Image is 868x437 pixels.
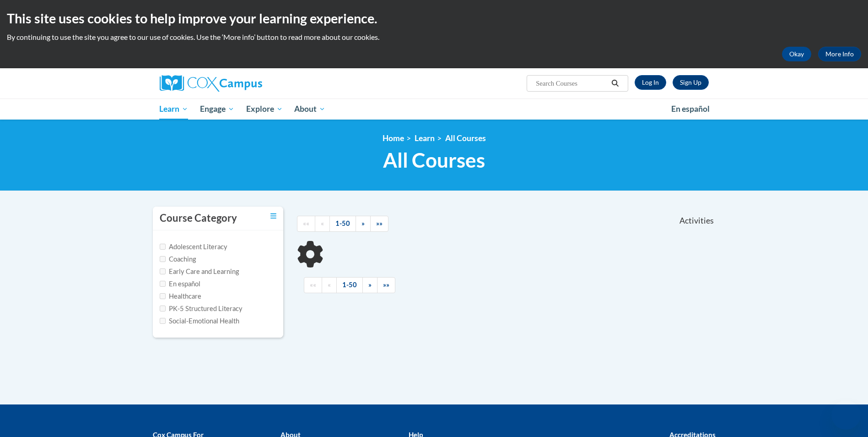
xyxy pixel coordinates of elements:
input: Checkbox for Options [160,256,166,262]
a: Previous [315,216,330,232]
span: En español [671,104,710,114]
a: 1-50 [329,216,356,232]
a: Cox Campus [160,75,334,92]
label: En español [160,279,200,289]
a: About [288,98,331,120]
a: Engage [194,98,240,120]
a: Register [673,75,709,90]
a: Begining [304,277,322,293]
a: Log In [635,75,666,90]
div: Main menu [146,98,722,120]
a: 1-50 [336,277,363,293]
label: Early Care and Learning [160,267,239,277]
span: «« [310,281,316,289]
label: PK-5 Structured Literacy [160,304,243,314]
span: » [368,281,372,289]
a: More Info [818,47,861,61]
span: »» [383,281,389,289]
h3: Course Category [160,211,237,225]
button: Okay [782,47,811,61]
label: Adolescent Literacy [160,242,227,252]
input: Checkbox for Options [160,281,166,287]
p: By continuing to use the site you agree to our use of cookies. Use the ‘More info’ button to read... [7,32,861,42]
span: All Courses [383,148,485,172]
span: Explore [246,104,283,115]
a: End [377,277,395,293]
input: Checkbox for Options [160,244,166,250]
input: Search Courses [535,78,608,89]
h2: This site uses cookies to help improve your learning experience. [7,9,861,27]
span: Activities [679,216,714,226]
a: Next [356,216,371,232]
span: « [321,219,324,227]
a: All Courses [445,133,486,143]
span: »» [376,219,383,227]
span: Engage [200,104,234,115]
span: About [294,104,325,115]
a: End [370,216,388,232]
a: Begining [297,216,315,232]
a: Home [383,133,404,143]
span: « [328,281,331,289]
span: Learn [159,104,188,115]
span: » [361,219,365,227]
label: Healthcare [160,291,201,301]
a: Explore [240,98,289,120]
a: Learn [154,98,194,120]
span: «« [303,219,309,227]
input: Checkbox for Options [160,318,166,324]
button: Search [608,78,622,89]
img: Cox Campus [160,75,262,92]
input: Checkbox for Options [160,268,166,274]
iframe: Button to launch messaging window [831,400,861,430]
a: Learn [415,133,435,143]
a: En español [665,99,716,119]
a: Next [362,277,377,293]
input: Checkbox for Options [160,293,166,299]
label: Coaching [160,254,196,264]
a: Toggle collapse [270,211,276,221]
input: Checkbox for Options [160,306,166,311]
a: Previous [322,277,337,293]
label: Social-Emotional Health [160,316,239,326]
